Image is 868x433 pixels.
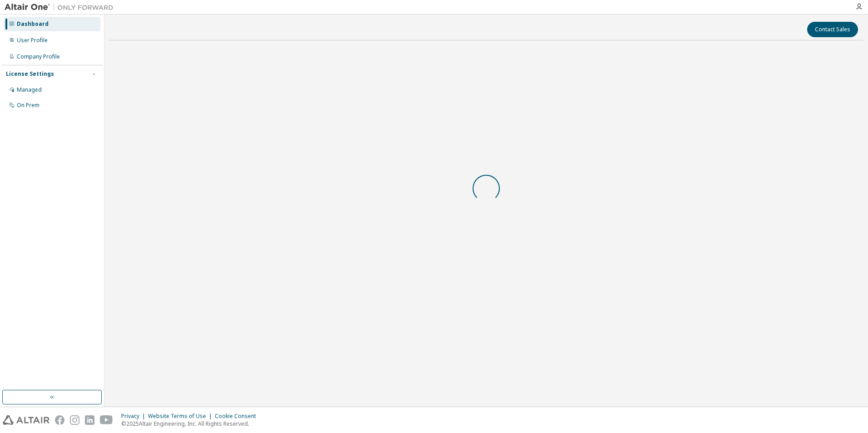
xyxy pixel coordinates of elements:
img: instagram.svg [70,415,79,425]
div: Cookie Consent [215,413,261,420]
img: linkedin.svg [85,415,94,425]
p: © 2025 Altair Engineering, Inc. All Rights Reserved. [121,420,261,428]
div: Dashboard [17,20,49,28]
div: User Profile [17,37,48,44]
img: altair_logo.svg [3,415,49,425]
div: Website Terms of Use [148,413,215,420]
div: Company Profile [17,53,60,60]
img: Altair One [5,3,118,12]
div: Privacy [121,413,148,420]
div: Managed [17,86,42,93]
div: License Settings [6,70,54,78]
img: facebook.svg [55,415,64,425]
button: Contact Sales [807,22,858,37]
div: On Prem [17,102,39,109]
img: youtube.svg [100,415,113,425]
